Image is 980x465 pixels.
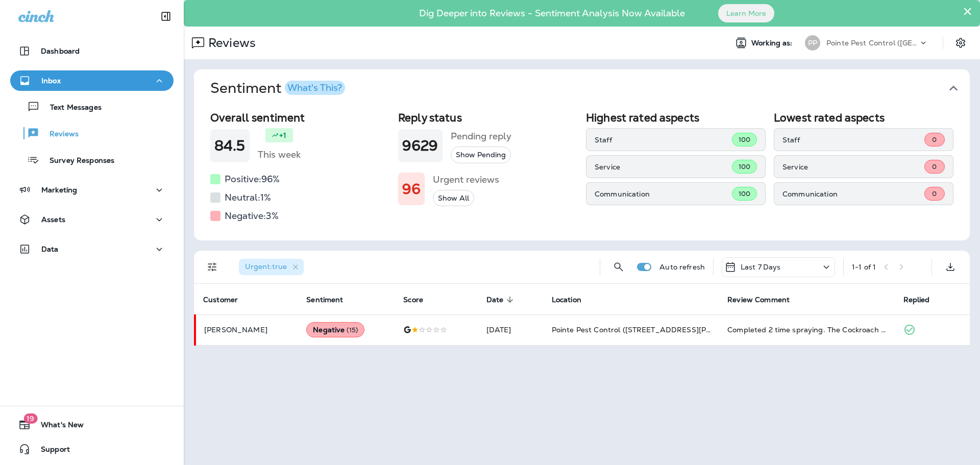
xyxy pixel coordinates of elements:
[478,314,544,345] td: [DATE]
[41,215,65,224] p: Assets
[204,326,290,334] p: [PERSON_NAME]
[31,445,70,457] span: Support
[402,137,438,154] h1: 9629
[41,245,59,253] p: Data
[258,146,301,163] h5: This week
[225,171,280,187] h5: Positive: 96 %
[727,296,790,304] span: Review Comment
[210,111,390,124] h2: Overall sentiment
[782,163,924,171] p: Service
[204,35,256,51] p: Reviews
[739,135,750,144] span: 100
[225,189,271,206] h5: Neutral: 1 %
[10,149,174,170] button: Survey Responses
[202,69,978,107] button: SentimentWhat's This?
[306,295,356,304] span: Sentiment
[940,257,961,277] button: Export as CSV
[40,103,102,113] p: Text Messages
[782,136,924,144] p: Staff
[285,81,345,95] button: What's This?
[486,296,504,304] span: Date
[826,39,918,47] p: Pointe Pest Control ([GEOGRAPHIC_DATA])
[10,123,174,144] button: Reviews
[287,83,342,92] div: What's This?
[451,128,511,144] h5: Pending reply
[39,130,79,139] p: Reviews
[727,325,887,335] div: Completed 2 time spraying. The Cockroach number didn't decreased, Is keep going to high and more ...
[739,189,750,198] span: 100
[552,325,767,334] span: Pointe Pest Control ([STREET_ADDRESS][PERSON_NAME] )
[932,162,937,171] span: 0
[194,107,970,240] div: SentimentWhat's This?
[433,190,474,207] button: Show All
[239,259,304,275] div: Urgent:true
[782,190,924,198] p: Communication
[739,162,750,171] span: 100
[202,257,223,277] button: Filters
[389,12,715,15] p: Dig Deeper into Reviews - Sentiment Analysis Now Available
[245,262,287,271] span: Urgent : true
[214,137,246,154] h1: 84.5
[398,111,578,124] h2: Reply status
[595,136,732,144] p: Staff
[951,34,970,52] button: Settings
[347,326,358,334] span: ( 15 )
[595,163,732,171] p: Service
[608,257,629,277] button: Search Reviews
[963,3,972,19] button: Close
[552,295,595,304] span: Location
[41,186,77,194] p: Marketing
[727,295,803,304] span: Review Comment
[10,239,174,259] button: Data
[805,35,820,51] div: PP
[203,296,238,304] span: Customer
[852,263,876,271] div: 1 - 1 of 1
[10,209,174,230] button: Assets
[403,296,423,304] span: Score
[718,4,774,22] button: Learn More
[586,111,766,124] h2: Highest rated aspects
[595,190,732,198] p: Communication
[552,296,581,304] span: Location
[225,208,279,224] h5: Negative: 3 %
[402,181,421,198] h1: 96
[41,77,61,85] p: Inbox
[932,189,937,198] span: 0
[39,156,114,166] p: Survey Responses
[433,172,499,188] h5: Urgent reviews
[903,296,930,304] span: Replied
[10,70,174,91] button: Inbox
[10,180,174,200] button: Marketing
[774,111,953,124] h2: Lowest rated aspects
[932,135,937,144] span: 0
[306,322,364,337] div: Negative
[31,421,84,433] span: What's New
[279,130,286,140] p: +1
[23,413,37,424] span: 19
[486,295,517,304] span: Date
[203,295,251,304] span: Customer
[903,295,943,304] span: Replied
[10,96,174,117] button: Text Messages
[41,47,80,55] p: Dashboard
[210,80,345,97] h1: Sentiment
[451,146,511,163] button: Show Pending
[306,296,343,304] span: Sentiment
[751,39,795,47] span: Working as:
[659,263,705,271] p: Auto refresh
[10,414,174,435] button: 19What's New
[403,295,436,304] span: Score
[10,41,174,61] button: Dashboard
[741,263,781,271] p: Last 7 Days
[152,6,180,27] button: Collapse Sidebar
[10,439,174,459] button: Support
